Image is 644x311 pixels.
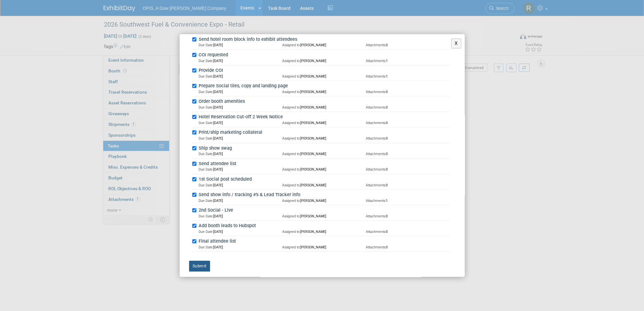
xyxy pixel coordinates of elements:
td: [PERSON_NAME] [282,183,366,188]
td: [PERSON_NAME] [282,214,366,219]
td: [DATE] [199,152,282,156]
span: Attachments: [366,136,386,140]
span: Due Date: [199,152,213,156]
span: Due Date: [199,43,213,47]
td: [DATE] [199,214,282,219]
td: [PERSON_NAME] [282,121,366,125]
td: [PERSON_NAME] [282,198,366,203]
span: Attachments: [366,214,386,218]
td: [PERSON_NAME] [282,152,366,156]
span: Attachments: [366,230,386,234]
td: [DATE] [199,74,282,79]
button: X [451,39,462,48]
td: 1 [366,198,450,203]
label: Ship show swag [197,145,450,152]
span: Attachments: [366,74,386,78]
span: Due Date: [199,121,213,125]
label: Prepare Social tiles, copy and landing page [197,83,450,90]
td: [DATE] [199,229,282,234]
span: Due Date: [199,74,213,78]
label: 1st Social post scheduled [197,176,450,183]
span: Due Date: [199,183,213,187]
td: [DATE] [199,198,282,203]
span: Assigned to: [282,214,300,218]
span: Due Date: [199,214,213,218]
span: Due Date: [199,199,213,203]
label: Print/ship marketing collateral [197,129,450,136]
td: [DATE] [199,121,282,125]
span: Assigned to: [282,105,300,109]
span: Assigned to: [282,183,300,187]
span: Assigned to: [282,43,300,47]
span: Due Date: [199,59,213,63]
td: [PERSON_NAME] [282,136,366,141]
td: [PERSON_NAME] [282,167,366,172]
label: COI requested [197,52,450,59]
td: 0 [366,183,450,188]
span: Assigned to: [282,245,300,249]
span: Assigned to: [282,136,300,140]
span: Attachments: [366,43,386,47]
td: 0 [366,105,450,110]
label: Send show info / tracking #'s & Lead Tracker info [197,191,450,198]
td: 1 [366,74,450,79]
label: Add booth leads to Hubspot [197,222,450,229]
td: 0 [366,167,450,172]
td: [DATE] [199,43,282,47]
td: [PERSON_NAME] [282,43,366,47]
span: Due Date: [199,167,213,171]
span: Assigned to: [282,167,300,171]
span: Attachments: [366,152,386,156]
td: 0 [366,121,450,125]
td: [PERSON_NAME] [282,245,366,250]
span: Assigned to: [282,74,300,78]
button: Submit [189,261,210,271]
span: Assigned to: [282,199,300,203]
span: Attachments: [366,121,386,125]
span: Due Date: [199,105,213,109]
td: 0 [366,152,450,156]
span: Attachments: [366,167,386,171]
td: [PERSON_NAME] [282,74,366,79]
span: Assigned to: [282,121,300,125]
label: Send attendee list [197,160,450,167]
td: 0 [366,245,450,250]
span: Attachments: [366,105,386,109]
span: Attachments: [366,245,386,249]
td: 0 [366,43,450,47]
label: Final attendee list [197,238,450,245]
span: Due Date: [199,136,213,140]
span: Due Date: [199,245,213,249]
label: Order booth amenities [197,98,450,105]
td: [PERSON_NAME] [282,90,366,94]
td: [DATE] [199,183,282,188]
td: 0 [366,90,450,94]
span: Assigned to: [282,90,300,94]
td: [PERSON_NAME] [282,229,366,234]
label: Send hotel room block info to exhibit attendees [197,36,450,43]
span: Due Date: [199,90,213,94]
span: Attachments: [366,199,386,203]
td: [PERSON_NAME] [282,105,366,110]
span: Due Date: [199,230,213,234]
td: 0 [366,136,450,141]
td: [DATE] [199,245,282,250]
td: [PERSON_NAME] [282,59,366,63]
span: Assigned to: [282,230,300,234]
td: [DATE] [199,59,282,63]
td: 1 [366,59,450,63]
label: 2nd Social - Live [197,207,450,214]
td: [DATE] [199,105,282,110]
td: 0 [366,214,450,219]
span: Assigned to: [282,59,300,63]
span: Assigned to: [282,152,300,156]
td: 0 [366,229,450,234]
label: Provide COI [197,67,450,74]
span: Attachments: [366,59,386,63]
td: [DATE] [199,167,282,172]
label: Hotel Reservation Cut-off 2 Week Notice [197,114,450,121]
span: Attachments: [366,90,386,94]
td: [DATE] [199,136,282,141]
span: Attachments: [366,183,386,187]
td: [DATE] [199,90,282,94]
